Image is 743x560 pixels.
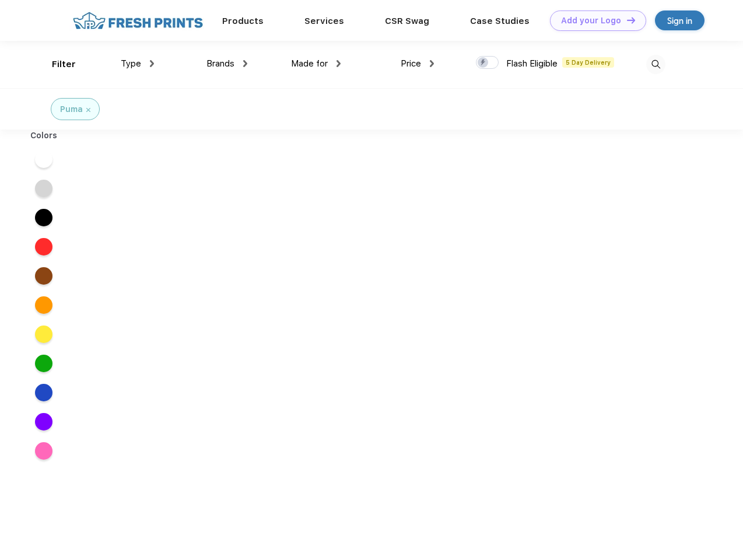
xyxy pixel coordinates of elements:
[667,14,692,27] div: Sign in
[646,55,665,74] img: desktop_search.svg
[655,10,705,30] a: Sign in
[150,60,154,67] img: dropdown.png
[430,60,434,67] img: dropdown.png
[60,103,83,116] div: Puma
[337,60,341,67] img: dropdown.png
[52,58,76,71] div: Filter
[562,57,614,68] span: 5 Day Delivery
[401,58,421,69] span: Price
[69,10,206,31] img: fo%20logo%202.webp
[222,16,264,26] a: Products
[86,108,90,112] img: filter_cancel.svg
[627,17,635,23] img: DT
[22,129,66,142] div: Colors
[291,58,328,69] span: Made for
[385,16,429,26] a: CSR Swag
[506,58,558,69] span: Flash Eligible
[206,58,234,69] span: Brands
[121,58,141,69] span: Type
[243,60,247,67] img: dropdown.png
[304,16,344,26] a: Services
[561,16,621,26] div: Add your Logo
